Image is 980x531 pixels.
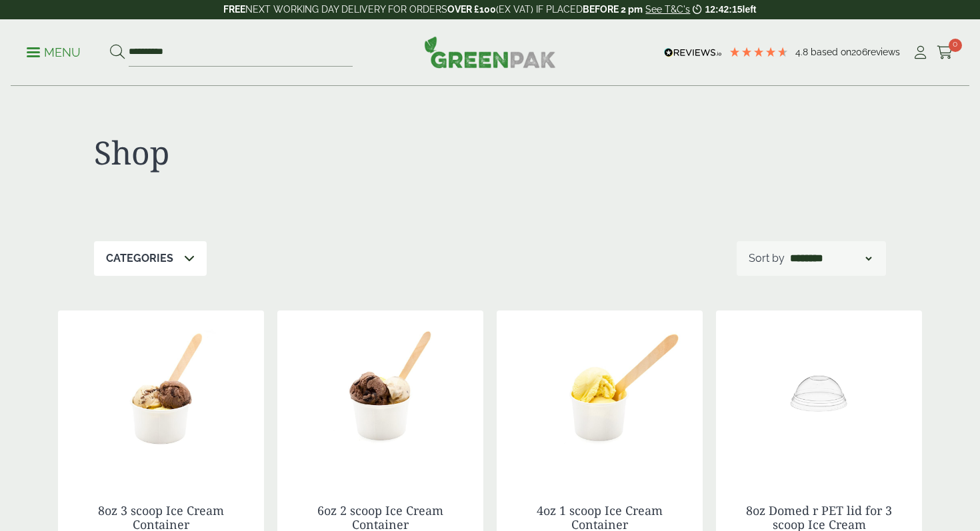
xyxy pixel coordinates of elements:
span: 4.8 [795,47,811,57]
a: Menu [27,45,81,58]
span: reviews [867,47,900,57]
strong: FREE [223,4,245,15]
p: Menu [27,45,81,61]
span: Based on [811,47,851,57]
i: My Account [912,46,929,59]
span: left [743,4,757,15]
p: Sort by [749,251,785,266]
a: See T&C's [645,4,690,15]
img: REVIEWS.io [664,48,722,57]
p: Categories [106,251,173,266]
a: 0 [937,43,953,63]
img: 8oz 3 Scoop Ice Cream Container with Ice Cream [58,310,264,477]
h1: Shop [94,133,490,172]
div: 4.79 Stars [729,46,789,58]
span: 12:42:15 [705,4,742,15]
img: 6oz 2 Scoop Ice Cream Container with Ice Cream [277,310,483,477]
strong: BEFORE 2 pm [583,4,643,15]
span: 0 [949,39,962,52]
span: 206 [851,47,867,57]
img: 4oz Ice Cream lid [716,310,922,477]
select: Shop order [787,251,874,266]
strong: OVER £100 [447,4,496,15]
img: 4oz 1 Scoop Ice Cream Container with Ice Cream [497,310,703,477]
img: GreenPak Supplies [424,36,556,68]
i: Cart [937,46,953,59]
